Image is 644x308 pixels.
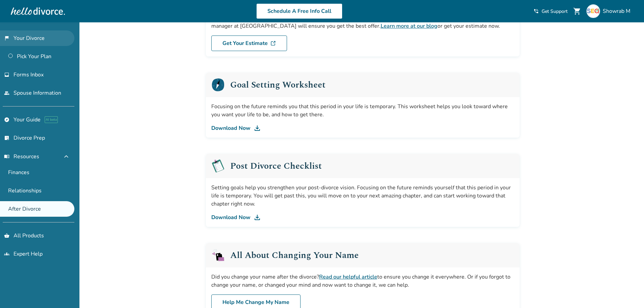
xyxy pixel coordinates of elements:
img: Name Change [211,248,225,262]
img: DL [270,41,276,46]
img: DL [253,124,261,132]
h2: Post Divorce Checklist [230,162,322,170]
span: Resources [4,153,39,160]
img: tab_keywords_by_traffic_grey.svg [68,39,74,45]
img: DL [253,213,261,221]
span: groups [4,251,9,257]
span: Get Support [542,8,568,15]
div: Did you change your name after the divorce? to ensure you change it everywhere. Or if you forgot ... [211,273,514,289]
span: list_alt_check [4,135,9,141]
img: Goal Setting Worksheet [211,159,225,173]
div: Focusing on the future reminds you that this period in your life is temporary. This worksheet hel... [211,102,514,119]
a: Schedule A Free Info Call [256,3,342,19]
a: Get Your Estimate [211,35,287,51]
img: Goal Setting Worksheet [211,78,225,92]
a: Read our helpful article [319,273,377,281]
span: flag_2 [4,35,9,41]
img: tab_domain_overview_orange.svg [20,39,25,45]
img: SEO Team [587,4,600,18]
span: shopping_basket [4,233,9,238]
span: inbox [4,72,9,77]
img: website_grey.svg [11,18,16,23]
span: Forms Inbox [14,71,44,78]
h2: All About Changing Your Name [230,251,359,260]
a: Download Now [211,124,514,132]
div: Domain Overview [27,40,61,44]
span: expand_less [62,152,70,161]
iframe: Chat Widget [610,276,644,308]
span: AI beta [45,116,58,123]
span: phone_in_talk [533,8,539,14]
span: shopping_cart [573,7,581,15]
a: phone_in_talkGet Support [533,8,568,15]
img: logo_orange.svg [11,11,16,16]
span: menu_book [4,154,9,159]
a: Learn more at our blog [381,22,437,30]
div: v 4.0.25 [19,11,33,16]
div: Keywords by Traffic [76,40,112,44]
span: people [4,90,9,96]
h2: Goal Setting Worksheet [230,80,326,89]
span: Showrab M [603,7,633,15]
span: explore [4,117,9,122]
div: Setting goals help you strengthen your post-divorce vision. Focusing on the future reminds yourse... [211,184,514,208]
div: Domain: [DOMAIN_NAME] [18,18,74,23]
a: Download Now [211,213,514,221]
